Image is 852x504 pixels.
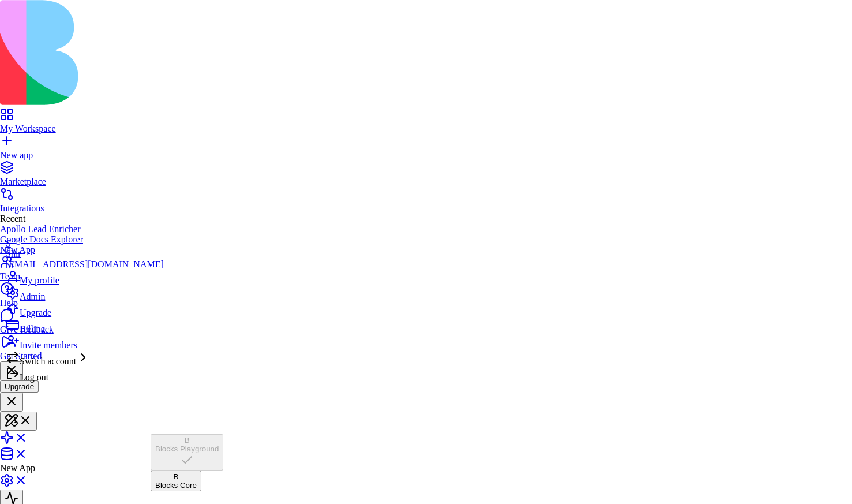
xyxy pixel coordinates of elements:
a: SShir[EMAIL_ADDRESS][DOMAIN_NAME] [6,238,164,270]
span: Invite members [20,340,77,350]
a: Upgrade [6,302,164,318]
span: B [173,472,178,481]
span: My profile [20,275,59,285]
span: Upgrade [20,308,51,318]
div: Shir [6,249,164,259]
div: [EMAIL_ADDRESS][DOMAIN_NAME] [6,259,164,270]
a: My profile [6,270,164,286]
div: Blocks Playground [155,445,219,453]
button: BBlocks Core [151,471,201,491]
div: Blocks Core [155,481,197,490]
span: Switch account [20,356,76,366]
span: B [185,436,190,445]
span: Admin [20,292,45,301]
a: Admin [6,286,164,302]
span: Billing [20,324,45,334]
a: Invite members [6,334,164,350]
span: Log out [20,372,48,382]
span: S [6,238,11,248]
a: Billing [6,318,164,334]
button: BBlocks Playground [151,434,223,471]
